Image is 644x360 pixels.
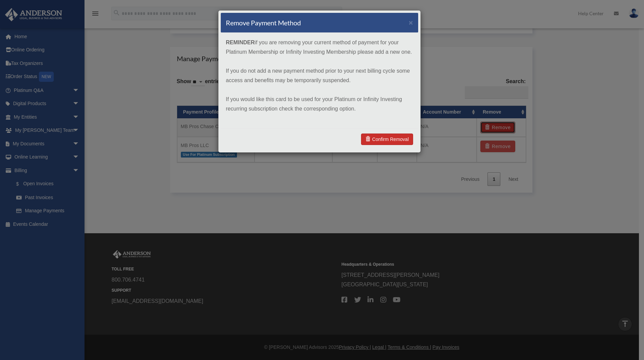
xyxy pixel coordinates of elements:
button: × [409,19,413,26]
p: If you would like this card to be used for your Platinum or Infinity Investing recurring subscrip... [226,95,413,114]
div: if you are removing your current method of payment for your Platinum Membership or Infinity Inves... [221,33,418,128]
h4: Remove Payment Method [226,18,301,27]
p: If you do not add a new payment method prior to your next billing cycle some access and benefits ... [226,66,413,85]
strong: REMINDER [226,40,255,45]
a: Confirm Removal [361,134,413,145]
